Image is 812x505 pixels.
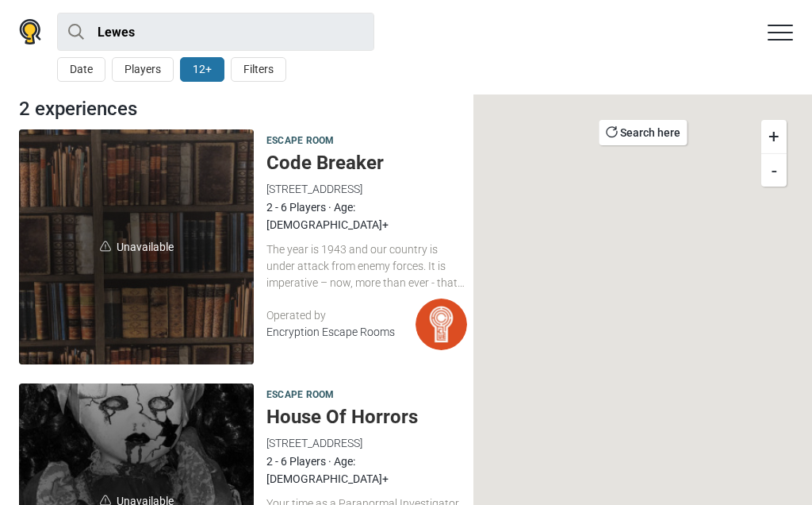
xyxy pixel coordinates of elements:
[266,453,467,488] div: 2 - 6 Players · Age: [DEMOGRAPHIC_DATA]+
[100,241,111,252] img: unavailable
[112,57,174,82] button: Players
[231,57,286,82] button: Filters
[266,324,416,341] div: Encryption Escape Rooms
[13,94,473,123] div: 2 experiences
[57,57,105,82] button: Date
[599,120,687,145] button: Search here
[266,241,467,291] div: The year is 1943 and our country is under attack from enemy forces. It is imperative – now, more ...
[266,434,467,452] div: [STREET_ADDRESS]
[266,199,467,234] div: 2 - 6 Players · Age: [DEMOGRAPHIC_DATA]+
[266,180,467,198] div: [STREET_ADDRESS]
[180,57,224,82] button: 12+
[19,129,254,364] a: unavailableUnavailable Code Breaker
[266,387,334,404] span: Escape room
[761,153,787,187] button: -
[57,13,374,51] input: try “London”
[19,19,41,44] img: Nowescape logo
[266,133,334,150] span: Escape room
[266,307,416,324] div: Operated by
[19,129,254,364] span: Unavailable
[416,299,467,350] img: Encryption Escape Rooms
[266,406,467,429] h5: House Of Horrors
[761,120,787,153] button: +
[266,152,467,175] h5: Code Breaker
